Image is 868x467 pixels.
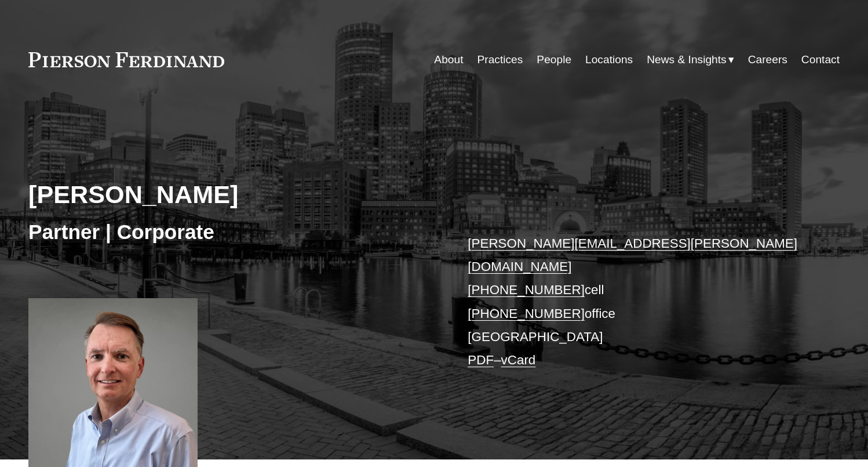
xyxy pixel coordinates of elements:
[537,49,571,71] a: People
[477,49,523,71] a: Practices
[468,306,585,321] a: [PHONE_NUMBER]
[501,353,536,367] a: vCard
[468,232,805,372] p: cell office [GEOGRAPHIC_DATA] –
[801,49,840,71] a: Contact
[468,236,797,274] a: [PERSON_NAME][EMAIL_ADDRESS][PERSON_NAME][DOMAIN_NAME]
[647,50,727,70] span: News & Insights
[647,49,734,71] a: folder dropdown
[28,219,434,245] h3: Partner | Corporate
[468,353,494,367] a: PDF
[585,49,633,71] a: Locations
[434,49,463,71] a: About
[468,283,585,297] a: [PHONE_NUMBER]
[748,49,787,71] a: Careers
[28,179,434,209] h2: [PERSON_NAME]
